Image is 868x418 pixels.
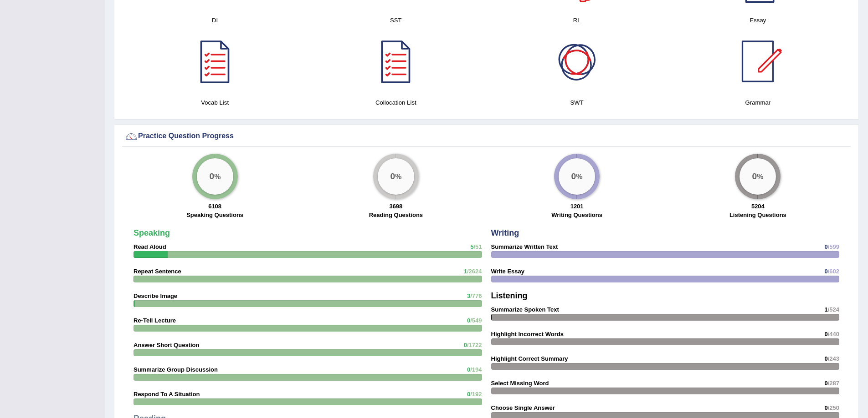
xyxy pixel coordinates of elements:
strong: Choose Single Answer [491,404,555,411]
strong: Repeat Sentence [134,268,181,275]
big: 0 [209,171,214,181]
h4: Grammar [672,98,844,107]
span: 0 [824,268,827,275]
big: 0 [571,171,576,181]
strong: Highlight Incorrect Words [491,331,564,337]
span: 1 [464,268,467,275]
span: 0 [824,380,827,387]
span: /51 [473,243,482,250]
label: Listening Questions [729,211,786,219]
strong: Write Essay [491,268,524,275]
span: /440 [828,331,839,337]
span: /599 [828,243,839,250]
strong: Highlight Correct Summary [491,355,568,362]
strong: Summarize Written Text [491,243,558,250]
div: % [197,158,233,195]
big: 0 [390,171,395,181]
h4: SWT [491,98,663,107]
span: 5 [470,243,473,250]
span: /250 [828,404,839,411]
h4: Vocab List [129,98,301,107]
span: /287 [828,380,839,387]
h4: Collocation List [310,98,482,107]
div: % [378,158,414,195]
label: Speaking Questions [186,211,243,219]
span: /776 [470,292,482,299]
span: /2624 [467,268,482,275]
div: % [740,158,776,195]
span: 0 [824,404,827,411]
label: Reading Questions [369,211,423,219]
strong: Writing [491,228,519,237]
span: 0 [824,331,827,337]
strong: Answer Short Question [134,342,199,348]
strong: Speaking [134,228,170,237]
span: 0 [824,355,827,362]
span: /549 [470,317,482,324]
strong: Select Missing Word [491,380,549,387]
strong: 5204 [751,203,765,210]
span: /192 [470,391,482,398]
strong: Read Aloud [134,243,166,250]
span: /243 [828,355,839,362]
div: Practice Question Progress [124,130,848,143]
span: /1722 [467,342,482,348]
label: Writing Questions [551,211,602,219]
big: 0 [752,171,757,181]
span: 0 [824,243,827,250]
h4: DI [129,15,301,25]
span: 0 [467,366,470,373]
span: 0 [467,391,470,398]
strong: Listening [491,291,528,300]
span: /194 [470,366,482,373]
strong: Respond To A Situation [134,391,200,398]
span: /602 [828,268,839,275]
span: 0 [464,342,467,348]
strong: 1201 [570,203,584,210]
h4: Essay [672,15,844,25]
span: 1 [824,306,827,313]
span: 0 [467,317,470,324]
strong: Describe Image [134,292,177,299]
strong: 3698 [389,203,402,210]
strong: Summarize Spoken Text [491,306,559,313]
h4: SST [310,15,482,25]
h4: RL [491,15,663,25]
span: 3 [467,292,470,299]
strong: Re-Tell Lecture [134,317,176,324]
strong: 6108 [208,203,221,210]
span: /524 [828,306,839,313]
div: % [559,158,595,195]
strong: Summarize Group Discussion [134,366,218,373]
